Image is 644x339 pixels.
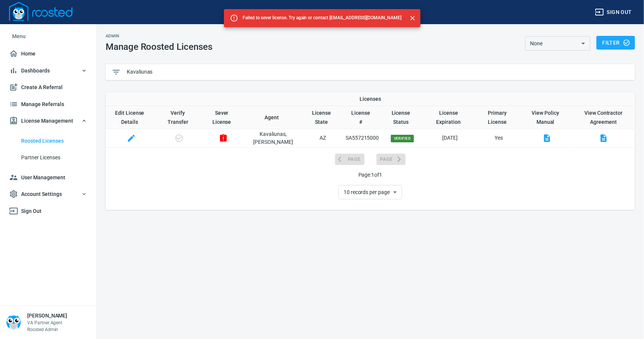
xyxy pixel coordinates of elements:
[603,38,629,48] span: Filter
[302,134,344,142] p: AZ
[244,106,302,129] th: Toggle SortBy
[202,106,244,129] th: Sever License
[476,134,522,142] p: Yes
[522,106,572,129] th: View Policy Manual
[9,100,87,109] span: Manage Referrals
[21,153,87,162] span: Partner Licenses
[9,173,87,182] span: User Management
[344,134,380,142] p: SA557215000
[6,79,90,96] a: Create A Referral
[407,13,417,23] button: Close
[595,8,632,17] span: Sign out
[380,106,424,129] th: Toggle SortBy
[106,106,157,129] th: Edit License Details
[6,186,90,203] button: Account Settings
[612,305,638,333] iframe: Chat
[596,36,635,50] button: Filter
[424,106,476,129] th: Toggle SortBy
[6,169,90,186] a: User Management
[302,106,344,129] th: Toggle SortBy
[391,135,414,142] span: Verified
[6,203,90,220] a: Sign Out
[127,66,629,78] input: Type to Filter
[6,27,90,45] li: Menu
[6,45,90,62] a: Home
[27,319,67,326] p: VA Partner Agent
[9,66,87,76] span: Dashboards
[157,106,202,129] th: Verify Transfer
[6,96,90,113] a: Manage Referrals
[9,83,87,92] span: Create A Referral
[9,49,87,59] span: Home
[27,312,67,319] h6: [PERSON_NAME]
[106,92,635,106] th: Licenses
[344,106,380,129] th: Toggle SortBy
[424,134,476,142] p: [DATE]
[6,62,90,79] button: Dashboards
[27,326,67,333] p: Roosted Admin
[592,5,635,19] button: Sign out
[106,34,212,39] h2: Admin
[21,136,87,146] span: Roosted Licenses
[572,106,635,129] th: View Contractor Agreement
[106,42,212,52] h1: Manage Roosted Licenses
[6,149,90,166] a: Partner Licenses
[9,2,72,21] img: Logo
[244,130,302,146] p: Kavaliunas , [PERSON_NAME]
[9,116,87,126] span: License Management
[106,171,635,179] p: Page: 1 of 1
[9,190,87,199] span: Account Settings
[476,106,522,129] th: Toggle SortBy
[9,206,87,216] span: Sign Out
[243,11,401,25] div: Failed to sever license. Try again or contact [EMAIL_ADDRESS][DOMAIN_NAME]
[6,315,21,330] img: Person
[6,112,90,129] button: License Management
[6,133,90,149] a: Roosted Licenses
